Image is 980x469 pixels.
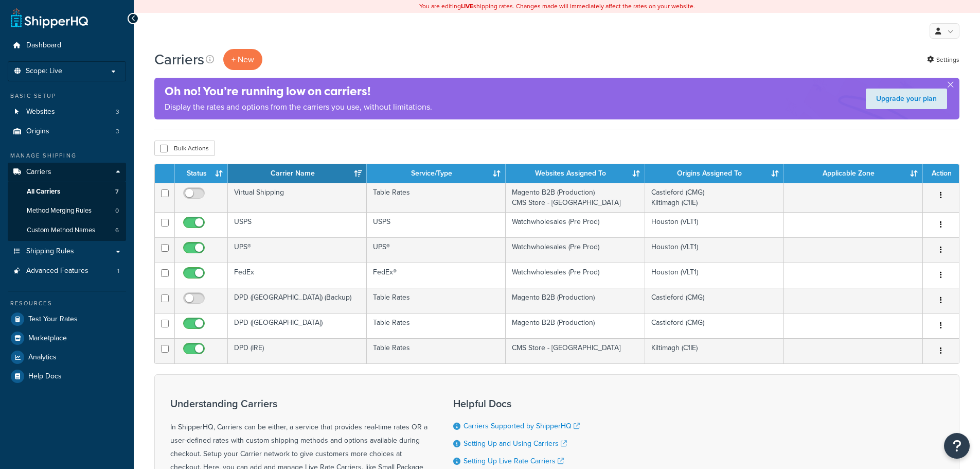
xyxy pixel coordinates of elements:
[506,237,645,263] td: Watchwholesales (Pre Prod)
[645,237,784,263] td: Houston (VLT1)
[116,127,119,136] span: 3
[165,100,432,114] p: Display the rates and options from the carriers you use, without limitations.
[367,212,506,237] td: USPS
[228,338,367,363] td: DPD (IRE)
[228,313,367,338] td: DPD ([GEOGRAPHIC_DATA])
[28,353,57,362] span: Analytics
[506,164,645,183] th: Websites Assigned To: activate to sort column ascending
[228,164,367,183] th: Carrier Name: activate to sort column ascending
[116,108,119,116] span: 3
[165,83,432,100] h4: Oh no! You’re running low on carriers!
[461,2,473,11] b: LIVE
[175,164,228,183] th: Status: activate to sort column ascending
[645,313,784,338] td: Castleford (CMG)
[367,237,506,263] td: UPS®
[26,41,61,50] span: Dashboard
[26,67,62,76] span: Scope: Live
[170,398,427,409] h3: Understanding Carriers
[8,367,126,386] a: Help Docs
[367,183,506,212] td: Table Rates
[228,183,367,212] td: Virtual Shipping
[8,262,126,281] a: Advanced Features 1
[28,372,62,381] span: Help Docs
[27,226,95,235] span: Custom Method Names
[11,8,88,28] a: ShipperHQ Home
[367,313,506,338] td: Table Rates
[8,102,126,121] a: Websites 3
[8,163,126,182] a: Carriers
[26,247,74,256] span: Shipping Rules
[367,164,506,183] th: Service/Type: activate to sort column ascending
[464,438,567,449] a: Setting Up and Using Carriers
[8,163,126,241] li: Carriers
[228,237,367,263] td: UPS®
[506,183,645,212] td: Magento B2B (Production) CMS Store - [GEOGRAPHIC_DATA]
[28,315,78,324] span: Test Your Rates
[506,212,645,237] td: Watchwholesales (Pre Prod)
[115,226,119,235] span: 6
[464,421,580,431] a: Carriers Supported by ShipperHQ
[506,288,645,313] td: Magento B2B (Production)
[115,187,119,196] span: 7
[8,242,126,261] a: Shipping Rules
[27,187,60,196] span: All Carriers
[8,102,126,121] li: Websites
[117,267,119,275] span: 1
[154,141,215,156] button: Bulk Actions
[8,348,126,367] a: Analytics
[464,456,564,466] a: Setting Up Live Rate Carriers
[645,164,784,183] th: Origins Assigned To: activate to sort column ascending
[8,201,126,220] li: Method Merging Rules
[645,212,784,237] td: Houston (VLT1)
[26,168,51,177] span: Carriers
[8,310,126,328] a: Test Your Rates
[8,122,126,141] li: Origins
[8,151,126,160] div: Manage Shipping
[115,206,119,215] span: 0
[506,263,645,288] td: Watchwholesales (Pre Prod)
[506,313,645,338] td: Magento B2B (Production)
[8,36,126,55] a: Dashboard
[8,122,126,141] a: Origins 3
[26,267,88,275] span: Advanced Features
[367,288,506,313] td: Table Rates
[26,127,49,136] span: Origins
[154,49,204,70] h1: Carriers
[506,338,645,363] td: CMS Store - [GEOGRAPHIC_DATA]
[645,288,784,313] td: Castleford (CMG)
[8,201,126,220] a: Method Merging Rules 0
[28,334,67,343] span: Marketplace
[228,212,367,237] td: USPS
[8,92,126,100] div: Basic Setup
[8,299,126,308] div: Resources
[784,164,923,183] th: Applicable Zone: activate to sort column ascending
[645,338,784,363] td: Kiltimagh (C1IE)
[228,288,367,313] td: DPD ([GEOGRAPHIC_DATA]) (Backup)
[927,53,959,67] a: Settings
[367,263,506,288] td: FedEx®
[228,263,367,288] td: FedEx
[866,89,947,109] a: Upgrade your plan
[645,183,784,212] td: Castleford (CMG) Kiltimagh (C1IE)
[8,182,126,201] a: All Carriers 7
[8,221,126,240] a: Custom Method Names 6
[923,164,959,183] th: Action
[223,49,262,70] button: + New
[8,262,126,281] li: Advanced Features
[8,329,126,348] a: Marketplace
[8,182,126,201] li: All Carriers
[453,398,587,409] h3: Helpful Docs
[8,221,126,240] li: Custom Method Names
[367,338,506,363] td: Table Rates
[26,108,55,116] span: Websites
[27,206,92,215] span: Method Merging Rules
[645,263,784,288] td: Houston (VLT1)
[944,433,970,459] button: Open Resource Center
